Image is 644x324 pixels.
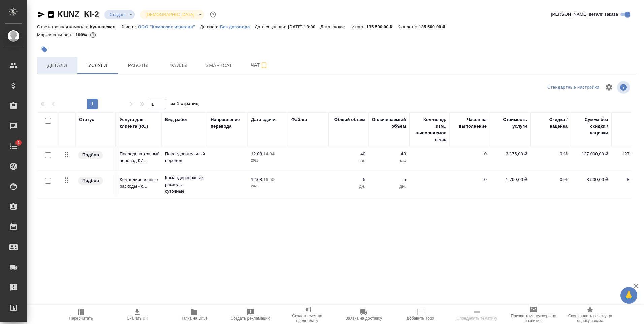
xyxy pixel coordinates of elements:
p: Клиент: [121,24,138,29]
p: 135 500,00 ₽ [419,24,450,29]
span: Услуги [82,61,114,70]
button: [DEMOGRAPHIC_DATA] [143,12,196,18]
span: Настроить таблицу [601,79,617,95]
td: 0 [450,173,490,196]
span: Посмотреть информацию [617,81,631,94]
p: Дата сдачи: [320,24,346,29]
p: Подбор [82,177,99,184]
span: Детали [41,61,73,70]
a: Без договора [220,24,255,29]
p: 5 [372,176,406,183]
span: Работы [122,61,154,70]
div: Часов на выполнение [453,116,487,130]
p: дн. [332,183,365,190]
button: Скопировать ссылку для ЯМессенджера [37,10,45,19]
button: Добавить тэг [37,42,52,57]
p: Дата создания: [255,24,288,29]
div: Оплачиваемый объем [372,116,406,130]
p: 5 [332,176,365,183]
div: Услуга для клиента (RU) [120,116,158,130]
p: час [372,157,406,164]
p: Ответственная команда: [37,24,90,29]
p: 1 700,00 ₽ [493,176,527,183]
p: 3 175,00 ₽ [493,151,527,157]
p: Последовательный перевод КИ... [120,151,158,164]
p: Маржинальность: [37,32,75,37]
p: 14:04 [263,151,275,156]
div: Файлы [291,116,307,123]
button: 0.00 RUB; [89,31,97,39]
p: 0 % [534,176,568,183]
div: Создан [104,10,135,19]
div: Скидка / наценка [534,116,568,130]
span: Файлы [162,61,195,70]
p: 40 [372,151,406,157]
span: [PERSON_NAME] детали заказа [551,11,618,18]
p: Итого: [352,24,366,29]
span: из 1 страниц [170,100,199,109]
p: Подбор [82,152,99,158]
div: Общий объем [334,116,365,123]
p: Кунцевская [90,24,121,29]
p: Договор: [200,24,220,29]
span: Чат [243,61,276,69]
button: 🙏 [620,287,637,304]
p: 2025 [251,183,285,190]
button: Скопировать ссылку [47,10,55,19]
p: Без договора [220,24,255,29]
div: split button [546,82,601,93]
p: 16:50 [263,177,275,182]
div: Стоимость услуги [493,116,527,130]
span: 1 [13,139,24,146]
p: 127 000,00 ₽ [574,151,608,157]
div: Дата сдачи [251,116,276,123]
p: 40 [332,151,365,157]
p: 135 500,00 ₽ [366,24,397,29]
p: 8 500,00 ₽ [574,176,608,183]
p: 12.08, [251,151,263,156]
a: KUNZ_KI-2 [57,10,99,19]
p: Последовательный перевод [165,151,204,164]
button: Создан [108,12,127,18]
p: час [332,157,365,164]
button: Доп статусы указывают на важность/срочность заказа [208,10,217,19]
span: Smartcat [203,61,235,70]
td: 0 [450,147,490,171]
a: 1 [2,138,25,155]
p: [DATE] 13:30 [288,24,321,29]
p: 0 % [534,151,568,157]
p: дн. [372,183,406,190]
p: 2025 [251,157,285,164]
p: 12.08, [251,177,263,182]
p: Командировочные расходы - суточные [165,174,204,195]
div: Вид работ [165,116,188,123]
div: Сумма без скидки / наценки [574,116,608,136]
a: ООО "Композит-изделия" [138,24,200,29]
p: 100% [75,32,89,37]
p: К оплате: [398,24,419,29]
div: Кол-во ед. изм., выполняемое в час [413,116,446,143]
div: Направление перевода [211,116,244,130]
p: Командировочные расходы - с... [120,176,158,190]
p: ООО "Композит-изделия" [138,24,200,29]
span: 🙏 [623,288,635,302]
svg: Подписаться [260,61,268,69]
div: Статус [79,116,94,123]
div: Создан [140,10,204,19]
